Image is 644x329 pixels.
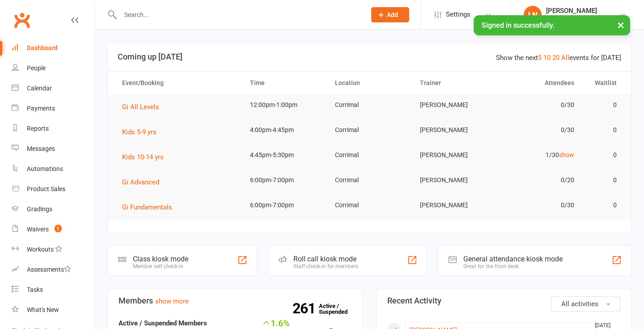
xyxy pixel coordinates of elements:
[242,195,327,216] td: 6:00pm-7:00pm
[12,98,94,119] a: Payments
[27,266,71,273] div: Assessments
[122,202,178,213] button: Gi Fundamentals
[27,286,43,293] div: Tasks
[122,203,172,211] span: Gi Fundamentals
[387,296,620,305] h3: Recent Activity
[27,125,49,132] div: Reports
[463,263,563,269] div: Great for the front desk
[412,170,497,191] td: [PERSON_NAME]
[371,7,409,22] button: Add
[546,7,615,15] div: [PERSON_NAME]
[242,94,327,115] td: 12:00pm-1:00pm
[119,296,352,305] h3: Members
[133,255,188,263] div: Class kiosk mode
[292,302,319,315] strong: 261
[242,170,327,191] td: 6:00pm-7:00pm
[582,120,625,141] td: 0
[387,11,398,18] span: Add
[11,9,33,31] a: Clubworx
[497,145,582,166] td: 1/30
[446,4,470,25] span: Settings
[12,239,94,260] a: Workouts
[12,58,94,78] a: People
[412,195,497,216] td: [PERSON_NAME]
[55,225,62,232] span: 1
[327,195,412,216] td: Corrimal
[613,15,629,34] button: ×
[551,296,620,312] button: All activities
[122,103,159,111] span: Gi All Levels
[412,94,497,115] td: [PERSON_NAME]
[27,246,54,253] div: Workouts
[242,72,327,94] th: Time
[412,145,497,166] td: [PERSON_NAME]
[582,170,625,191] td: 0
[12,219,94,239] a: Waivers 1
[122,152,170,162] button: Kids 10-14 yrs
[12,280,94,300] a: Tasks
[496,52,621,63] div: Show the next events for [DATE]
[327,170,412,191] td: Corrimal
[27,185,65,192] div: Product Sales
[497,94,582,115] td: 0/30
[27,85,52,92] div: Calendar
[561,300,598,308] span: All activities
[122,178,159,186] span: Gi Advanced
[582,94,625,115] td: 0
[12,38,94,58] a: Dashboard
[27,226,49,233] div: Waivers
[119,319,207,327] strong: Active / Suspended Members
[12,260,94,280] a: Assessments
[118,52,621,61] h3: Coming up [DATE]
[327,120,412,141] td: Corrimal
[27,306,59,313] div: What's New
[497,72,582,94] th: Attendees
[482,21,555,30] span: Signed in successfully.
[582,145,625,166] td: 0
[582,72,625,94] th: Waitlist
[12,119,94,139] a: Reports
[242,145,327,166] td: 4:45pm-5:30pm
[559,151,574,158] a: show
[122,102,165,112] button: Gi All Levels
[242,120,327,141] td: 4:00pm-4:45pm
[12,300,94,320] a: What's New
[114,72,242,94] th: Event/Booking
[122,177,165,188] button: Gi Advanced
[538,54,542,62] a: 5
[543,54,551,62] a: 10
[155,297,189,305] a: show more
[412,120,497,141] td: [PERSON_NAME]
[122,153,164,161] span: Kids 10-14 yrs
[552,54,559,62] a: 20
[524,6,542,24] div: LN
[546,15,615,23] div: Legacy [PERSON_NAME]
[293,263,358,269] div: Staff check-in for members
[133,263,188,269] div: Member self check-in
[27,145,55,152] div: Messages
[12,179,94,199] a: Product Sales
[118,9,360,21] input: Search...
[327,94,412,115] td: Corrimal
[319,296,358,321] a: 261Active / Suspended
[27,44,58,51] div: Dashboard
[497,170,582,191] td: 0/20
[122,127,163,137] button: Kids 5-9 yrs
[412,72,497,94] th: Trainer
[27,64,46,72] div: People
[12,199,94,219] a: Gradings
[497,195,582,216] td: 0/30
[497,120,582,141] td: 0/30
[27,205,52,213] div: Gradings
[582,195,625,216] td: 0
[122,128,157,136] span: Kids 5-9 yrs
[293,255,358,263] div: Roll call kiosk mode
[27,105,55,112] div: Payments
[12,159,94,179] a: Automations
[12,78,94,98] a: Calendar
[12,139,94,159] a: Messages
[463,255,563,263] div: General attendance kiosk mode
[27,165,63,172] div: Automations
[561,54,569,62] a: All
[257,318,290,328] div: 1.6%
